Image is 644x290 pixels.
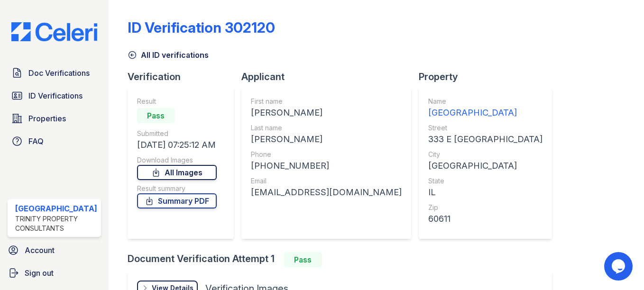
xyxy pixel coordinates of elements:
[428,159,543,172] div: [GEOGRAPHIC_DATA]
[251,176,402,186] div: Email
[137,165,217,180] a: All Images
[428,176,543,186] div: State
[241,70,419,83] div: Applicant
[428,106,543,119] div: [GEOGRAPHIC_DATA]
[137,138,217,152] div: [DATE] 07:25:12 AM
[4,241,105,260] a: Account
[15,203,97,214] div: [GEOGRAPHIC_DATA]
[137,97,217,106] div: Result
[8,63,101,82] a: Doc Verifications
[137,193,217,208] a: Summary PDF
[251,159,402,172] div: [PHONE_NUMBER]
[251,123,402,133] div: Last name
[8,86,101,105] a: ID Verifications
[604,252,635,281] iframe: chat widget
[428,186,543,199] div: IL
[128,49,209,61] a: All ID verifications
[428,123,543,133] div: Street
[284,252,322,267] div: Pass
[137,108,175,123] div: Pass
[428,97,543,106] div: Name
[25,267,54,279] span: Sign out
[428,150,543,159] div: City
[137,129,217,138] div: Submitted
[28,136,44,147] span: FAQ
[4,22,105,42] img: CE_Logo_Blue-a8612792a0a2168367f1c8372b55b34899dd931a85d93a1a3d3e32e68fde9ad4.png
[419,70,560,83] div: Property
[137,155,217,165] div: Download Images
[251,106,402,119] div: [PERSON_NAME]
[251,150,402,159] div: Phone
[28,90,83,101] span: ID Verifications
[8,132,101,151] a: FAQ
[25,245,55,256] span: Account
[128,19,275,36] div: ID Verification 302120
[428,203,543,212] div: Zip
[251,133,402,146] div: [PERSON_NAME]
[137,184,217,193] div: Result summary
[428,212,543,226] div: 60611
[128,252,560,267] div: Document Verification Attempt 1
[251,97,402,106] div: First name
[251,186,402,199] div: [EMAIL_ADDRESS][DOMAIN_NAME]
[28,113,66,124] span: Properties
[28,67,90,79] span: Doc Verifications
[428,97,543,119] a: Name [GEOGRAPHIC_DATA]
[8,109,101,128] a: Properties
[15,214,97,233] div: Trinity Property Consultants
[428,133,543,146] div: 333 E [GEOGRAPHIC_DATA]
[128,70,241,83] div: Verification
[4,263,105,282] a: Sign out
